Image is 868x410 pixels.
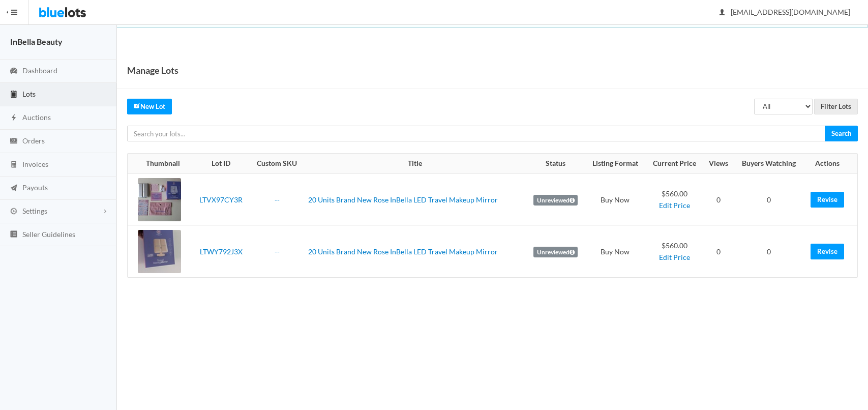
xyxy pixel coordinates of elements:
a: 20 Units Brand New Rose InBella LED Travel Makeup Mirror [308,247,498,256]
a: Revise [811,244,844,259]
ion-icon: flash [9,113,19,123]
ion-icon: paper plane [9,184,19,193]
a: Revise [811,192,844,208]
span: Auctions [22,113,51,122]
td: 0 [703,226,734,278]
th: Custom SKU [250,154,304,174]
a: LTVX97CY3R [199,195,243,204]
th: Status [526,154,585,174]
a: Edit Price [659,253,690,261]
span: Seller Guidelines [22,230,75,239]
label: Unreviewed [533,247,578,258]
th: Thumbnail [128,154,192,174]
th: Title [304,154,526,174]
ion-icon: create [134,102,140,109]
span: Dashboard [22,66,57,75]
ion-icon: person [717,8,727,18]
strong: InBella Beauty [10,37,63,46]
ion-icon: cash [9,137,19,147]
a: -- [275,247,280,256]
td: 0 [703,173,734,226]
a: createNew Lot [127,99,172,114]
th: Views [703,154,734,174]
td: Buy Now [585,226,645,278]
th: Lot ID [192,154,250,174]
td: $560.00 [645,173,703,226]
td: $560.00 [645,226,703,278]
span: Payouts [22,183,48,192]
span: Invoices [22,160,48,168]
span: Lots [22,90,36,98]
th: Current Price [645,154,703,174]
th: Buyers Watching [734,154,803,174]
a: 20 Units Brand New Rose InBella LED Travel Makeup Mirror [308,195,498,204]
a: -- [275,195,280,204]
input: Filter Lots [814,99,858,114]
input: Search your lots... [127,126,825,141]
td: 0 [734,226,803,278]
ion-icon: list box [9,230,19,240]
label: Unreviewed [533,195,578,206]
ion-icon: calculator [9,160,19,170]
h1: Manage Lots [127,63,178,78]
span: [EMAIL_ADDRESS][DOMAIN_NAME] [720,8,850,16]
ion-icon: cog [9,207,19,217]
td: Buy Now [585,173,645,226]
span: Orders [22,136,45,145]
ion-icon: clipboard [9,90,19,100]
a: Edit Price [659,201,690,210]
th: Actions [803,154,857,174]
td: 0 [734,173,803,226]
a: LTWY792J3X [200,247,243,256]
th: Listing Format [585,154,645,174]
span: Settings [22,207,47,215]
input: Search [825,126,858,141]
ion-icon: speedometer [9,67,19,76]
